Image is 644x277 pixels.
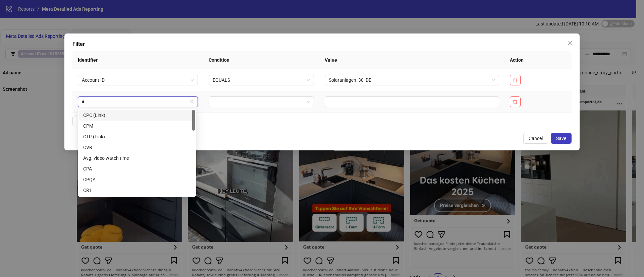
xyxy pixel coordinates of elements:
div: CR1 [83,187,191,194]
span: Solaranlagen_30_DE [329,75,495,85]
span: Cancel [529,136,543,141]
div: Avg. video watch time [79,153,195,163]
div: Filter [72,40,572,48]
span: Account ID [82,75,194,85]
button: Save [551,133,572,144]
div: CPC (Link) [83,112,191,119]
button: Cancel [523,133,548,144]
div: CPM [79,121,195,131]
button: Add [72,116,99,126]
div: CPC (Link) [79,110,195,121]
div: CTR (Link) [79,131,195,142]
th: Condition [203,51,319,69]
div: CVR [79,142,195,153]
div: CVR [83,144,191,151]
th: Action [504,51,572,69]
div: CPQA [83,176,191,183]
th: Identifier [72,51,203,69]
div: CPA [79,163,195,174]
button: Close [565,38,576,48]
div: CR1 [79,185,195,196]
div: Avg. video watch time [83,154,191,162]
div: CPM [83,122,191,130]
span: Save [556,136,566,141]
div: CTR (Link) [83,133,191,140]
span: EQUALS [213,75,310,85]
th: Value [319,51,504,69]
span: delete [513,78,518,82]
span: delete [513,99,518,104]
div: CPQA [79,174,195,185]
span: close [568,40,573,46]
div: CPA [83,165,191,172]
